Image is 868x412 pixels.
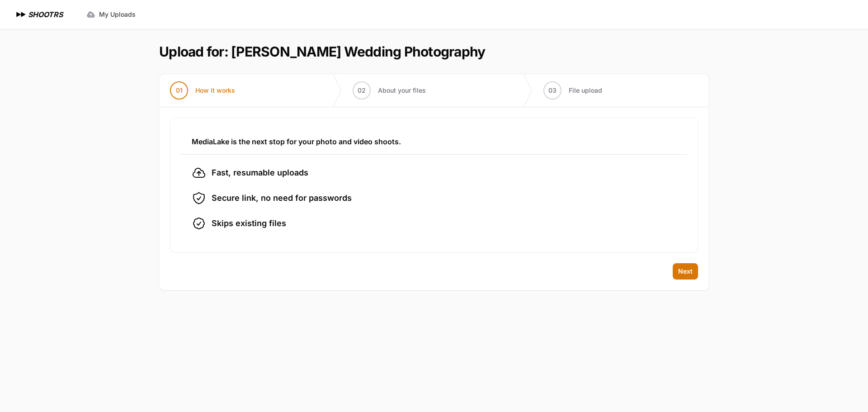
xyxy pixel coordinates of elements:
a: My Uploads [81,6,141,23]
h1: Upload for: [PERSON_NAME] Wedding Photography [159,43,485,60]
button: 02 About your files [342,74,437,107]
span: Next [678,267,693,276]
h1: SHOOTRS [28,9,63,20]
a: SHOOTRS SHOOTRS [14,9,63,20]
button: Next [673,263,698,279]
img: SHOOTRS [14,9,28,20]
h3: MediaLake is the next stop for your photo and video shoots. [192,136,676,147]
span: Skips existing files [212,217,286,230]
span: About your files [378,86,426,95]
span: 01 [176,86,183,95]
span: File upload [569,86,602,95]
span: 02 [358,86,366,95]
span: Fast, resumable uploads [212,166,308,179]
button: 03 File upload [533,74,613,107]
span: How it works [195,86,235,95]
button: 01 How it works [159,74,246,107]
span: 03 [548,86,557,95]
span: Secure link, no need for passwords [212,192,352,204]
span: My Uploads [99,10,136,19]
